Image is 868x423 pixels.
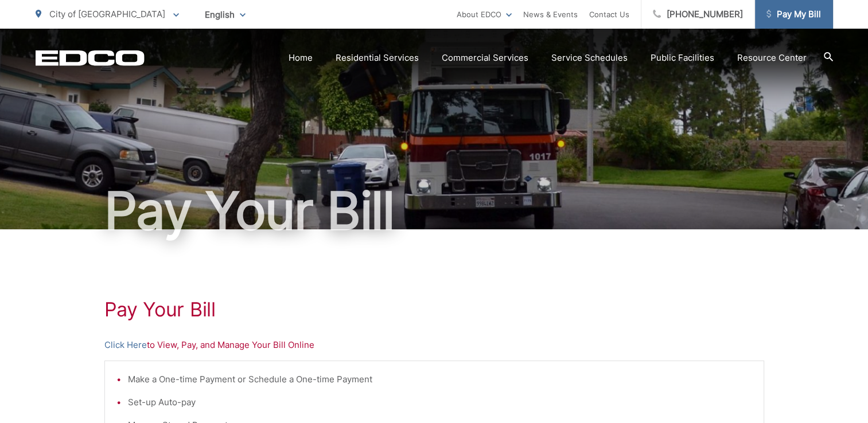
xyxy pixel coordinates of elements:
a: Resource Center [737,51,807,65]
li: Make a One-time Payment or Schedule a One-time Payment [128,373,752,386]
a: News & Events [523,7,578,21]
a: EDCD logo. Return to the homepage. [36,50,145,66]
a: About EDCO [457,7,512,21]
h1: Pay Your Bill [36,182,833,240]
a: Contact Us [589,7,629,21]
h1: Pay Your Bill [104,298,764,321]
a: Home [289,51,313,65]
li: Set-up Auto-pay [128,395,752,409]
span: English [196,5,254,25]
a: Click Here [104,338,147,352]
span: City of [GEOGRAPHIC_DATA] [49,9,165,19]
p: to View, Pay, and Manage Your Bill Online [104,338,764,352]
a: Service Schedules [551,51,628,65]
span: Pay My Bill [766,7,821,21]
a: Residential Services [336,51,419,65]
a: Public Facilities [651,51,714,65]
a: Commercial Services [442,51,528,65]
